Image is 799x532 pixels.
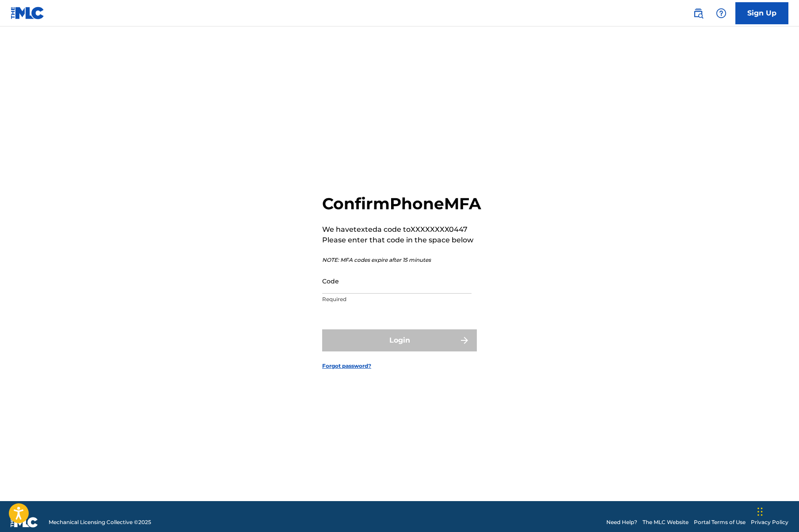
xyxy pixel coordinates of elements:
[735,2,788,24] a: Sign Up
[11,7,45,19] img: MLC Logo
[322,235,481,245] p: Please enter that code in the space below
[322,295,472,303] p: Required
[606,518,637,526] a: Need Help?
[322,194,481,214] h2: Confirm Phone MFA
[751,518,788,526] a: Privacy Policy
[49,518,151,526] span: Mechanical Licensing Collective © 2025
[694,518,746,526] a: Portal Terms of Use
[322,362,371,370] a: Forgot password?
[712,4,730,22] div: Help
[689,4,707,22] a: Public Search
[693,8,704,19] img: search
[643,518,689,526] a: The MLC Website
[322,256,481,264] p: NOTE: MFA codes expire after 15 minutes
[322,224,481,235] p: We have texted a code to XXXXXXXX0447
[757,498,763,525] div: Drag
[716,8,727,19] img: help
[11,517,38,528] img: logo
[755,490,799,532] iframe: Chat Widget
